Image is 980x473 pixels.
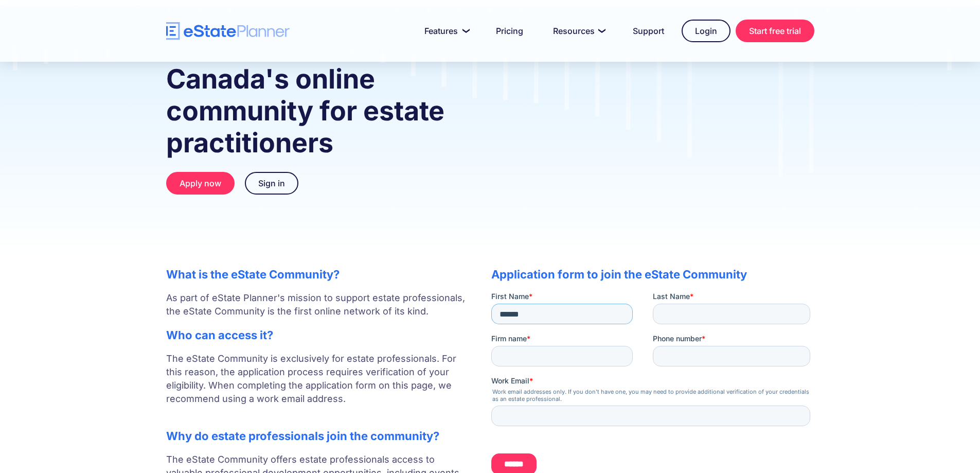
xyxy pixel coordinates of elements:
a: Apply now [166,172,235,195]
a: Resources [541,21,615,41]
a: Start free trial [736,20,814,42]
h2: Application form to join the eState Community [491,268,814,281]
h2: Who can access it? [166,328,471,342]
p: The eState Community is exclusively for estate professionals. For this reason, the application pr... [166,352,471,419]
p: As part of eState Planner's mission to support estate professionals, the eState Community is the ... [166,291,471,318]
a: Sign in [245,172,298,195]
h2: What is the eState Community? [166,268,471,281]
h2: Why do estate professionals join the community? [166,429,471,443]
a: home [166,22,290,40]
a: Features [412,21,478,41]
a: Login [682,20,730,42]
a: Support [620,21,676,41]
a: Pricing [484,21,536,41]
strong: Canada's online community for estate practitioners [166,63,444,159]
